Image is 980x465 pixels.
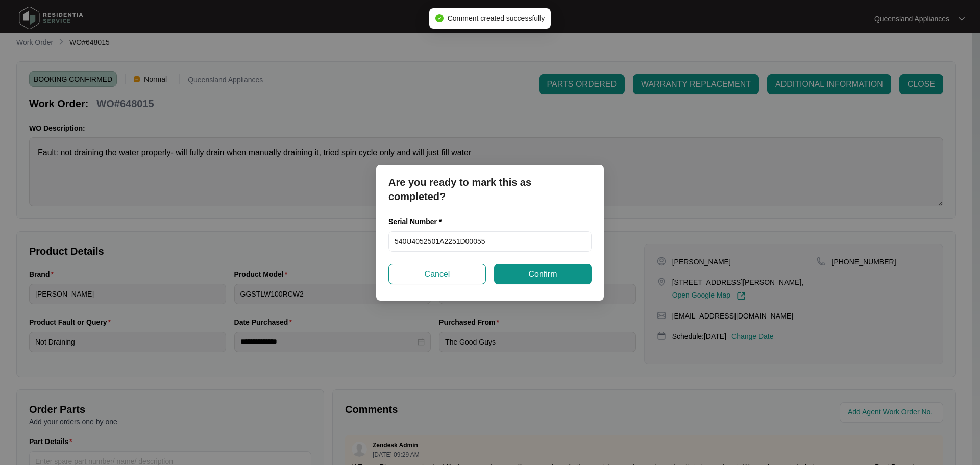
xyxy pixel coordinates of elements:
[448,14,545,22] span: Comment created successfully
[388,175,592,189] p: Are you ready to mark this as
[494,264,592,284] button: Confirm
[388,264,486,284] button: Cancel
[528,268,557,280] span: Confirm
[425,268,450,280] span: Cancel
[388,189,592,204] p: completed?
[388,216,449,227] label: Serial Number *
[435,14,444,22] span: check-circle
